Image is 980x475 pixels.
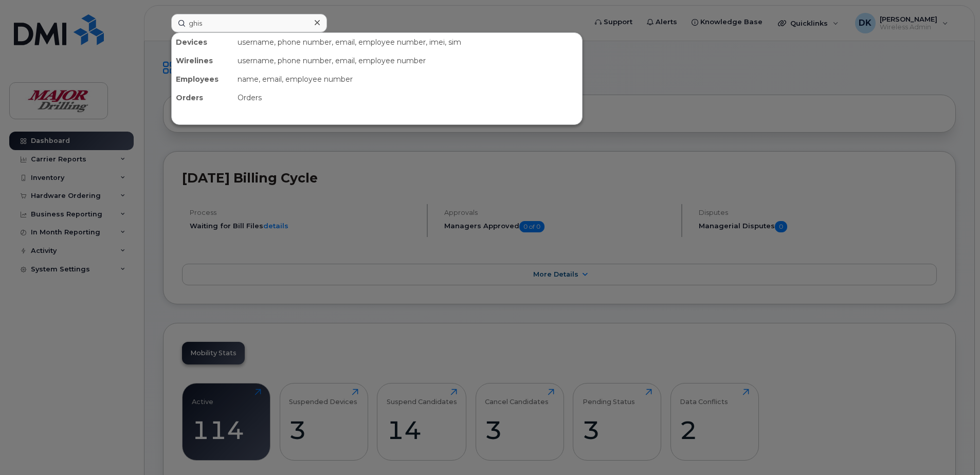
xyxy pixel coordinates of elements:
[233,33,582,51] div: username, phone number, email, employee number, imei, sim
[172,88,233,107] div: Orders
[172,51,233,70] div: Wirelines
[172,70,233,88] div: Employees
[172,33,233,51] div: Devices
[233,51,582,70] div: username, phone number, email, employee number
[233,70,582,88] div: name, email, employee number
[233,88,582,107] div: Orders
